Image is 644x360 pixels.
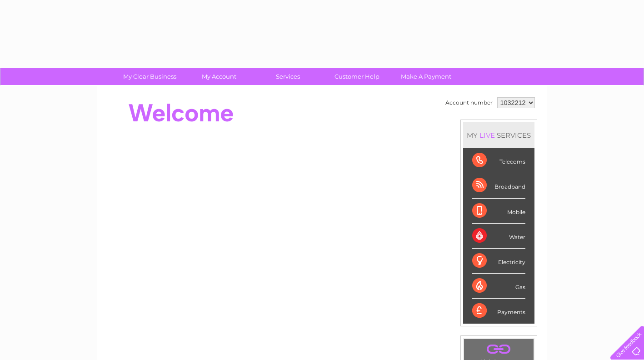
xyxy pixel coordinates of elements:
div: MY SERVICES [463,122,534,148]
td: Account number [443,95,495,110]
div: Broadband [472,173,525,198]
div: Telecoms [472,148,525,173]
div: Water [472,224,525,249]
a: Services [250,68,325,85]
div: Electricity [472,249,525,274]
div: Mobile [472,199,525,224]
a: . [466,341,531,357]
a: My Account [181,68,256,85]
div: Gas [472,274,525,299]
a: Customer Help [320,68,394,85]
div: Payments [472,299,525,323]
a: Make A Payment [389,68,464,85]
div: LIVE [478,131,497,140]
a: My Clear Business [112,68,187,85]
